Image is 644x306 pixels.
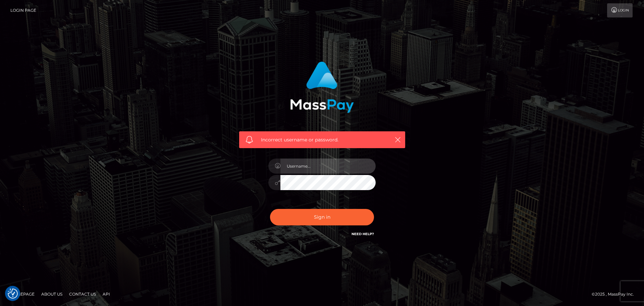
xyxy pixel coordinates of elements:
[352,232,374,236] a: Need Help?
[270,209,374,225] button: Sign in
[7,289,37,299] a: Homepage
[261,136,383,143] span: Incorrect username or password.
[39,289,65,299] a: About Us
[607,3,633,17] a: Login
[8,289,18,299] button: Consent Preferences
[10,3,36,17] a: Login Page
[100,289,113,299] a: API
[280,159,376,174] input: Username...
[8,289,18,299] img: Revisit consent button
[592,291,639,298] div: © 2025 , MassPay Inc.
[290,61,354,113] img: MassPay Login
[66,289,99,299] a: Contact Us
